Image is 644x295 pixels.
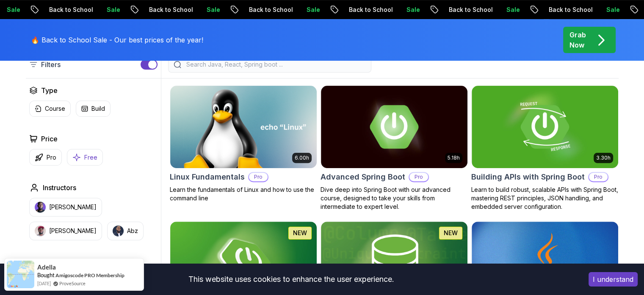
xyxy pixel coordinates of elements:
p: Sale [300,6,327,14]
button: instructor imgAbz [107,222,144,240]
p: 3.30h [596,155,611,161]
p: NEW [444,229,458,237]
img: instructor img [113,225,124,236]
img: instructor img [35,202,46,213]
button: Free [67,149,103,166]
p: Back to School [342,6,400,14]
img: Linux Fundamentals card [170,86,317,168]
p: Pro [409,173,428,181]
div: This website uses cookies to enhance the user experience. [6,270,576,289]
a: ProveSource [59,280,86,287]
h2: Instructors [43,183,76,193]
p: Sale [400,6,427,14]
h2: Building APIs with Spring Boot [471,171,585,183]
button: Build [76,101,111,117]
a: Advanced Spring Boot card5.18hAdvanced Spring BootProDive deep into Spring Boot with our advanced... [321,85,468,211]
p: NEW [293,229,307,237]
p: Build [91,104,105,113]
p: Learn the fundamentals of Linux and how to use the command line [170,185,317,202]
h2: Type [41,85,58,96]
h2: Advanced Spring Boot [321,171,405,183]
p: Back to School [442,6,500,14]
p: 5.18h [448,155,460,161]
p: [PERSON_NAME] [49,203,97,211]
p: Sale [500,6,527,14]
p: Back to School [42,6,100,14]
p: Pro [249,173,268,181]
button: instructor img[PERSON_NAME] [29,198,102,216]
p: 6.00h [295,155,309,161]
span: Adella [37,264,56,271]
p: Abz [127,227,138,235]
img: instructor img [35,225,46,236]
a: Linux Fundamentals card6.00hLinux FundamentalsProLearn the fundamentals of Linux and how to use t... [170,85,317,202]
span: [DATE] [37,280,51,287]
p: Sale [100,6,127,14]
p: Grab Now [569,30,586,50]
img: Advanced Spring Boot card [321,86,467,168]
h2: Duration [41,257,68,267]
a: Building APIs with Spring Boot card3.30hBuilding APIs with Spring BootProLearn to build robust, s... [471,85,619,211]
button: Course [29,101,71,117]
p: Dive deep into Spring Boot with our advanced course, designed to take your skills from intermedia... [321,185,468,211]
h2: Price [41,134,58,144]
p: Sale [200,6,227,14]
img: Building APIs with Spring Boot card [472,86,618,168]
p: Back to School [242,6,300,14]
p: Back to School [142,6,200,14]
p: Sale [600,6,627,14]
p: Pro [589,173,608,181]
p: [PERSON_NAME] [49,227,97,235]
button: instructor img[PERSON_NAME] [29,222,102,240]
input: Search Java, React, Spring boot ... [185,60,366,69]
p: Learn to build robust, scalable APIs with Spring Boot, mastering REST principles, JSON handling, ... [471,185,619,211]
p: Back to School [542,6,600,14]
p: Free [84,153,97,162]
button: Pro [29,149,62,166]
p: 🔥 Back to School Sale - Our best prices of the year! [31,35,203,45]
p: Course [45,104,65,113]
a: Amigoscode PRO Membership [55,272,124,278]
span: Bought [37,272,55,278]
p: Filters [41,59,61,70]
h2: Linux Fundamentals [170,171,245,183]
p: Pro [47,153,56,162]
img: provesource social proof notification image [7,261,34,288]
button: Accept cookies [589,272,638,287]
